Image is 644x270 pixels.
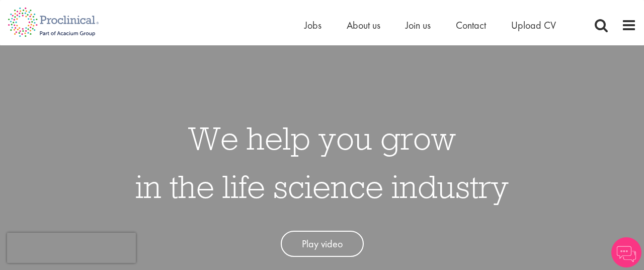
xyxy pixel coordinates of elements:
[135,114,509,211] h1: We help you grow in the life science industry
[347,19,380,32] a: About us
[611,237,641,267] img: Chatbot
[511,19,556,32] a: Upload CV
[456,19,486,32] a: Contact
[304,19,321,32] a: Jobs
[406,19,431,32] a: Join us
[281,231,364,257] a: Play video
